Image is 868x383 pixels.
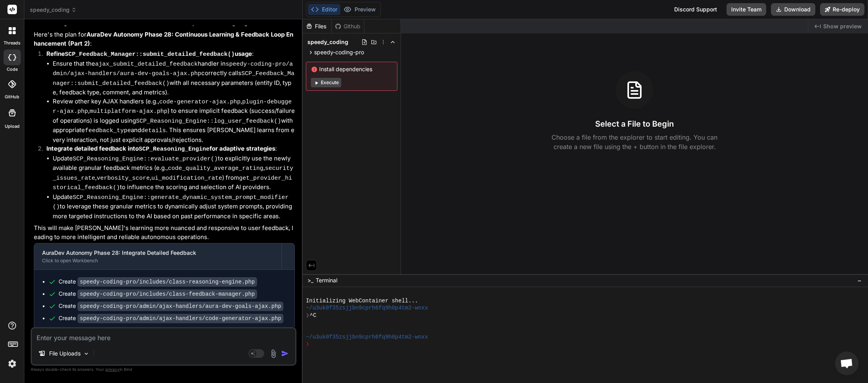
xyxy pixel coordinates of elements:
li: Update to leverage these granular metrics to dynamically adjust system prompts, providing more ta... [53,193,295,221]
img: attachment [269,349,278,358]
span: Show preview [823,22,862,30]
code: feedback_type [85,127,131,134]
h3: Select a File to Begin [595,118,674,129]
button: Re-deploy [820,3,864,16]
div: Create [59,302,283,310]
div: Create [59,314,283,322]
strong: AuraDev Autonomy Phase 28: Continuous Learning & Feedback Loop Enhancement (Part 2) [34,31,293,47]
span: ~/u3uk0f35zsjjbn9cprh6fq9h0p4tm2-wnxx [306,333,428,341]
p: This will make [PERSON_NAME]'s learning more nuanced and responsive to user feedback, leading to ... [34,224,295,241]
code: speedy-coding-pro/includes/class-feedback-manager.php [77,289,257,299]
code: SCP_Reasoning_Engine::evaluate_provider() [73,156,218,162]
code: SCP_Feedback_Manager::submit_detailed_feedback() [65,51,235,58]
button: AuraDev Autonomy Phase 28: Integrate Detailed FeedbackClick to open Workbench [34,243,281,269]
span: Terminal [316,276,337,284]
button: Invite Team [726,3,766,16]
img: Pick Models [83,350,90,357]
code: speedy-coding-pro/admin/ajax-handlers/code-generator-ajax.php [77,314,283,323]
button: Download [771,3,815,16]
p: : [46,50,295,59]
div: Discord Support [669,3,722,16]
div: Files [303,22,331,30]
li: Update to explicitly use the newly available granular feedback metrics (e.g., , , , ) from to inf... [53,154,295,193]
img: icon [281,350,289,357]
span: Initializing WebContainer shell... [306,297,418,304]
code: code-generator-ajax.php [159,99,241,105]
span: privacy [105,367,120,372]
span: ❯ [306,341,310,348]
p: Always double-check its answers. Your in Bind [31,366,296,373]
p: Choose a file from the explorer to start editing. You can create a new file using the + button in... [546,133,723,151]
span: ^C [310,312,316,319]
li: Review other key AJAX handlers (e.g., , , ) to ensure implicit feedback (success/failure of opera... [53,97,295,145]
span: speedy-coding-pro [314,48,364,56]
button: Editor [308,4,340,15]
code: ui_modification_rate [151,175,222,182]
code: speedy-coding-pro/includes/class-reasoning-engine.php [77,277,257,287]
label: Upload [5,123,20,130]
span: >_ [307,276,313,284]
label: code [7,66,18,73]
div: Create [59,278,257,286]
button: Execute [311,78,341,87]
code: SCP_Feedback_Manager::submit_detailed_feedback() [53,70,294,87]
code: speedy-coding-pro/admin/ajax-handlers/aura-dev-goals-ajax.php [77,302,283,311]
span: speedy_coding [30,6,77,14]
code: verbosity_score [97,175,150,182]
li: Ensure that the handler in correctly calls with all necessary parameters (entity ID, type, feedba... [53,59,295,97]
span: speedy_coding [307,38,348,46]
code: SCP_Reasoning_Engine::generate_dynamic_system_prompt_modifier() [53,194,289,211]
span: ~/u3uk0f35zsjjbn9cprh6fq9h0p4tm2-wnxx [306,304,428,311]
div: Click to open Workbench [42,258,274,264]
span: − [857,276,862,284]
code: SCP_Reasoning_Engine [139,146,210,153]
strong: Refine usage [46,50,252,57]
code: ajax_submit_detailed_feedback [95,61,198,68]
code: multiplatform-ajax.php [90,108,167,115]
div: Github [332,22,364,30]
div: Create [59,290,257,298]
button: − [856,274,863,287]
span: ❯ [306,312,310,319]
code: SCP_Reasoning_Engine::log_user_feedback() [136,118,281,125]
div: AuraDev Autonomy Phase 28: Integrate Detailed Feedback [42,249,274,257]
p: Here's the plan for : [34,30,295,48]
code: details [141,127,166,134]
code: code_quality_average_rating [168,165,263,172]
img: settings [6,357,19,370]
label: GitHub [5,94,19,100]
button: Preview [340,4,379,15]
label: threads [4,40,20,46]
span: Install dependencies [311,65,392,73]
p: : [46,144,295,154]
p: File Uploads [49,350,81,357]
strong: Integrate detailed feedback into for adaptive strategies [46,145,275,152]
code: security_issues_rate [53,165,293,182]
div: Open chat [835,352,859,375]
